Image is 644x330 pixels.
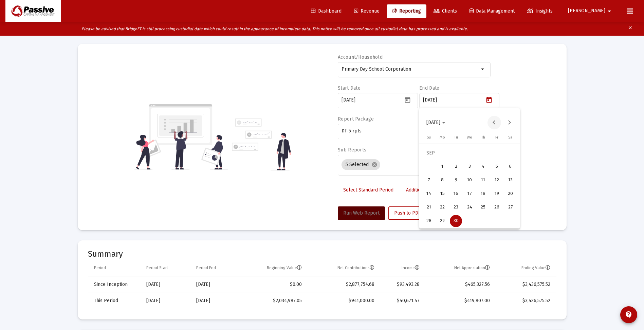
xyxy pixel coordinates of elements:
[463,161,476,173] div: 3
[450,215,462,227] div: 30
[422,173,436,187] button: 2025-09-07
[421,116,451,129] button: Choose month and year
[495,135,498,140] span: Fr
[490,173,503,187] button: 2025-09-12
[427,135,431,140] span: Su
[449,201,463,214] button: 2025-09-23
[423,215,435,227] div: 28
[436,174,448,186] div: 8
[449,160,463,173] button: 2025-09-02
[423,174,435,186] div: 7
[422,187,436,201] button: 2025-09-14
[463,201,476,214] div: 24
[490,201,503,214] button: 2025-09-26
[423,188,435,200] div: 14
[503,187,517,201] button: 2025-09-20
[436,188,448,200] div: 15
[449,187,463,201] button: 2025-09-16
[491,161,503,173] div: 5
[463,201,476,214] button: 2025-09-24
[477,188,489,200] div: 18
[436,201,448,214] div: 22
[436,187,449,201] button: 2025-09-15
[463,174,476,186] div: 10
[503,116,516,129] button: Next month
[490,160,503,173] button: 2025-09-05
[436,160,449,173] button: 2025-09-01
[426,120,440,125] span: [DATE]
[491,174,503,186] div: 12
[463,173,476,187] button: 2025-09-10
[504,201,516,214] div: 27
[454,135,458,140] span: Tu
[503,160,517,173] button: 2025-09-06
[423,201,435,214] div: 21
[436,215,448,227] div: 29
[436,201,449,214] button: 2025-09-22
[422,214,436,228] button: 2025-09-28
[463,160,476,173] button: 2025-09-03
[490,187,503,201] button: 2025-09-19
[504,188,516,200] div: 20
[477,201,489,214] div: 25
[476,187,490,201] button: 2025-09-18
[504,161,516,173] div: 6
[450,188,462,200] div: 16
[463,187,476,201] button: 2025-09-17
[504,174,516,186] div: 13
[491,188,503,200] div: 19
[503,173,517,187] button: 2025-09-13
[440,135,445,140] span: Mo
[467,135,472,140] span: We
[422,146,517,160] td: SEP
[476,173,490,187] button: 2025-09-11
[477,161,489,173] div: 4
[449,173,463,187] button: 2025-09-09
[476,160,490,173] button: 2025-09-04
[477,174,489,186] div: 11
[449,214,463,228] button: 2025-09-30
[491,201,503,214] div: 26
[450,174,462,186] div: 9
[487,116,501,129] button: Previous month
[463,188,476,200] div: 17
[481,135,485,140] span: Th
[436,214,449,228] button: 2025-09-29
[436,173,449,187] button: 2025-09-08
[436,161,448,173] div: 1
[450,201,462,214] div: 23
[508,135,512,140] span: Sa
[476,201,490,214] button: 2025-09-25
[422,201,436,214] button: 2025-09-21
[503,201,517,214] button: 2025-09-27
[450,161,462,173] div: 2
